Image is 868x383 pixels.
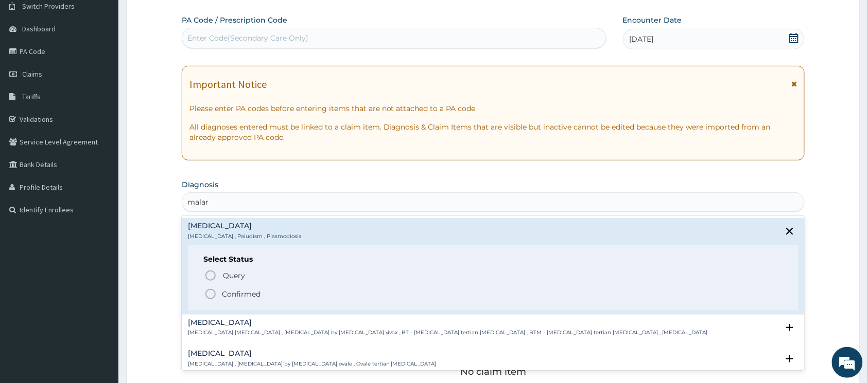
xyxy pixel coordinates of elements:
label: Diagnosis [182,179,218,190]
p: Confirmed [222,289,261,299]
i: status option query [204,269,217,282]
div: Enter Code(Secondary Care Only) [187,33,308,43]
i: open select status [784,321,796,334]
p: [MEDICAL_DATA] [MEDICAL_DATA] , [MEDICAL_DATA] by [MEDICAL_DATA] vivax , BT - [MEDICAL_DATA] tert... [188,329,708,336]
div: Chat with us now [54,58,173,71]
p: All diagnoses entered must be linked to a claim item. Diagnosis & Claim Items that are visible bu... [189,122,797,142]
span: [DATE] [630,34,654,44]
i: status option filled [204,288,217,300]
p: No claim item [460,367,526,377]
i: open select status [784,353,796,365]
img: d_794563401_company_1708531726252_794563401 [19,51,42,77]
span: Query [223,270,245,281]
p: [MEDICAL_DATA] , Paludism , Plasmodiosis [188,233,301,240]
p: Please enter PA codes before entering items that are not attached to a PA code [189,103,797,114]
span: Dashboard [22,24,56,33]
h1: Important Notice [189,79,267,90]
h4: [MEDICAL_DATA] [188,350,437,357]
h4: [MEDICAL_DATA] [188,319,708,326]
textarea: Type your message and hit 'Enter' [5,265,196,301]
span: Claims [22,69,42,79]
span: Tariffs [22,92,41,101]
h6: Select Status [203,256,783,263]
div: Minimize live chat window [169,5,194,30]
h4: [MEDICAL_DATA] [188,222,301,230]
i: close select status [784,225,796,238]
span: We're online! [60,122,142,226]
span: Switch Providers [22,2,75,11]
label: Encounter Date [623,15,682,25]
label: PA Code / Prescription Code [182,15,287,25]
p: [MEDICAL_DATA] , [MEDICAL_DATA] by [MEDICAL_DATA] ovale , Ovale tertian [MEDICAL_DATA] [188,360,437,368]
